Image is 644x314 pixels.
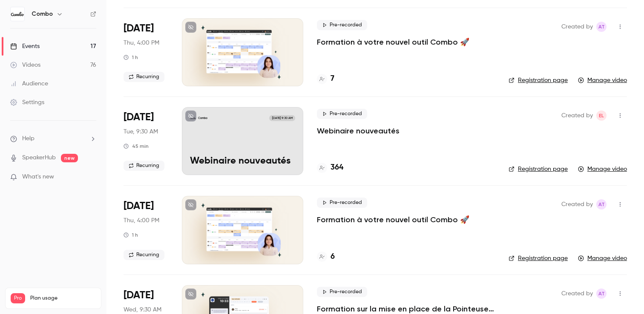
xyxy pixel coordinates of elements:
[598,199,605,209] span: AT
[124,107,168,175] div: Jul 8 Tue, 9:30 AM (Europe/Paris)
[124,143,149,150] div: 45 min
[124,289,154,302] span: [DATE]
[596,199,607,209] span: Amandine Test
[598,289,605,299] span: AT
[124,54,138,61] div: 1 h
[317,304,495,314] a: Formation sur la mise en place de la Pointeuse Combo 🚦
[10,79,48,88] div: Audience
[599,110,604,121] span: EL
[596,110,607,121] span: Emeline Leyre
[317,20,367,30] span: Pre-recorded
[124,72,164,82] span: Recurring
[32,10,53,18] h6: Combo
[61,154,78,162] span: new
[11,7,24,21] img: Combo
[317,251,335,263] a: 6
[317,73,334,85] a: 7
[598,22,605,32] span: AT
[596,289,607,299] span: Amandine Test
[124,196,168,264] div: Jul 3 Thu, 4:00 PM (Europe/Paris)
[10,134,96,143] li: help-dropdown-opener
[124,161,164,171] span: Recurring
[596,22,607,32] span: Amandine Test
[11,293,25,303] span: Pro
[509,254,568,263] a: Registration page
[124,127,158,136] span: Tue, 9:30 AM
[331,251,335,263] h4: 6
[124,39,159,47] span: Thu, 4:00 PM
[10,42,40,51] div: Events
[182,107,303,175] a: Webinaire nouveautésCombo[DATE] 9:30 AMWebinaire nouveautés
[331,73,334,85] h4: 7
[22,153,56,162] a: SpeakerHub
[317,215,469,225] a: Formation à votre nouvel outil Combo 🚀
[317,109,367,119] span: Pre-recorded
[124,216,159,225] span: Thu, 4:00 PM
[561,289,593,299] span: Created by
[124,199,154,213] span: [DATE]
[317,287,367,297] span: Pre-recorded
[317,126,400,136] a: Webinaire nouveautés
[86,173,96,181] iframe: Noticeable Trigger
[317,198,367,208] span: Pre-recorded
[509,76,568,85] a: Registration page
[124,250,164,260] span: Recurring
[22,134,34,143] span: Help
[124,22,154,35] span: [DATE]
[22,173,54,181] span: What's new
[561,22,593,32] span: Created by
[124,110,154,124] span: [DATE]
[317,162,343,173] a: 364
[10,61,40,69] div: Videos
[124,18,168,86] div: Jul 10 Thu, 4:00 PM (Europe/Paris)
[10,98,44,107] div: Settings
[578,165,627,173] a: Manage video
[578,254,627,263] a: Manage video
[124,232,138,238] div: 1 h
[190,156,295,167] p: Webinaire nouveautés
[269,115,295,121] span: [DATE] 9:30 AM
[124,306,161,314] span: Wed, 9:30 AM
[317,37,469,47] a: Formation à votre nouvel outil Combo 🚀
[30,295,96,302] span: Plan usage
[578,76,627,85] a: Manage video
[509,165,568,173] a: Registration page
[561,110,593,121] span: Created by
[331,162,343,173] h4: 364
[561,199,593,209] span: Created by
[198,116,207,120] p: Combo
